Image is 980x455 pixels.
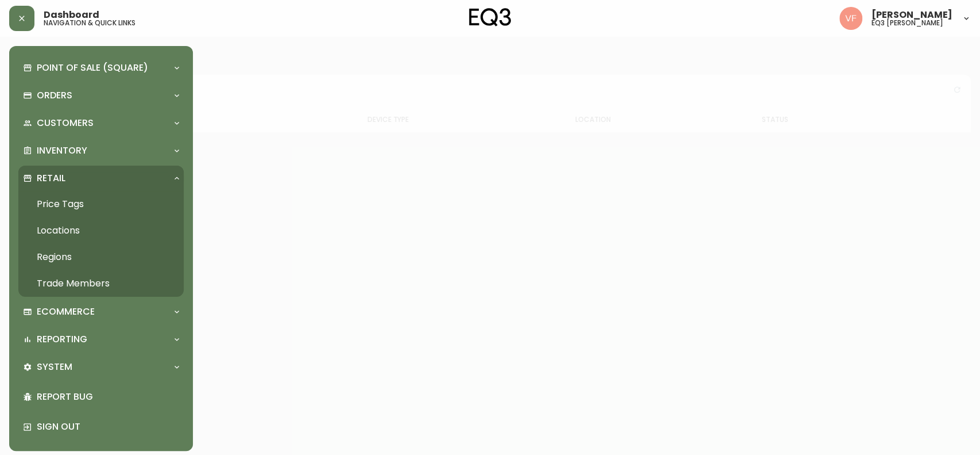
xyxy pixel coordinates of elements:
div: Ecommerce [18,299,184,324]
span: [PERSON_NAME] [871,10,952,20]
div: Reporting [18,327,184,352]
a: Regions [18,244,184,270]
a: Price Tags [18,191,184,217]
h5: navigation & quick links [44,20,135,26]
div: Orders [18,83,184,108]
p: Report Bug [37,391,179,403]
div: Point of Sale (Square) [18,55,184,81]
p: Ecommerce [37,305,95,318]
img: logo [469,8,512,26]
div: Inventory [18,138,184,163]
img: 83954825a82370567d732cff99fea37d [839,7,862,30]
p: Sign Out [37,420,179,433]
h5: eq3 [PERSON_NAME] [871,20,943,26]
a: Trade Members [18,270,184,297]
p: Point of Sale (Square) [37,62,148,74]
div: Customers [18,110,184,136]
p: Reporting [37,333,87,346]
p: Customers [37,117,94,129]
p: Inventory [37,144,87,157]
div: Report Bug [18,382,184,412]
div: System [18,354,184,380]
p: Retail [37,172,65,185]
a: Locations [18,217,184,244]
p: System [37,361,72,373]
p: Orders [37,89,72,102]
span: Dashboard [44,10,99,20]
div: Sign Out [18,412,184,442]
div: Retail [18,166,184,191]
